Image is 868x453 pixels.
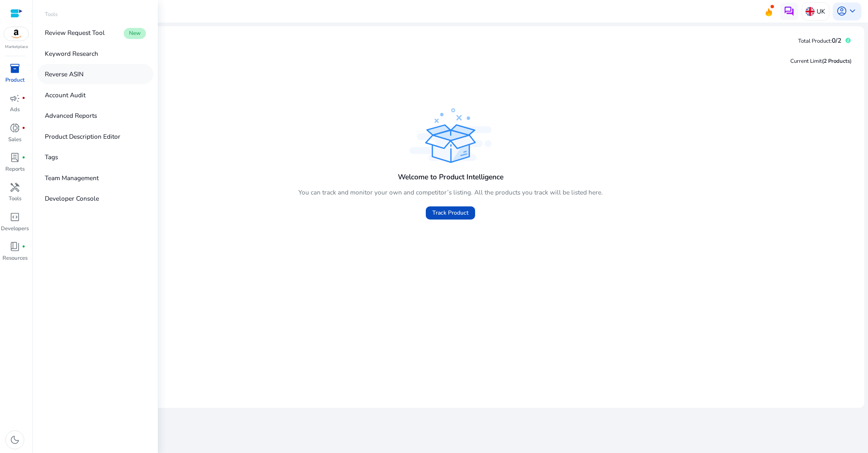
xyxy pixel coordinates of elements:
[45,152,58,162] p: Tags
[790,57,852,66] div: Current Limit )
[45,28,105,37] p: Review Request Tool
[45,173,99,183] p: Team Management
[45,194,99,203] p: Developer Console
[9,93,20,104] span: campaign
[8,136,21,144] p: Sales
[798,37,832,45] span: Total Product:
[5,44,28,50] p: Marketplace
[22,126,25,130] span: fiber_manual_record
[9,123,20,133] span: donut_small
[1,225,29,233] p: Developers
[45,49,98,58] p: Keyword Research
[9,241,20,252] span: book_4
[832,36,841,45] span: 0/2
[22,245,25,249] span: fiber_manual_record
[298,188,603,197] p: You can track and monitor your own and competitor’s listing. All the products you track will be l...
[847,6,858,16] span: keyboard_arrow_down
[9,152,20,163] span: lab_profile
[836,6,847,16] span: account_circle
[817,4,825,18] p: UK
[124,28,146,39] span: New
[45,111,97,120] p: Advanced Reports
[409,108,492,162] img: track_product.svg
[9,195,21,203] p: Tools
[9,182,20,193] span: handyman
[10,106,20,114] p: Ads
[822,57,850,65] span: (2 Products
[432,208,469,217] span: Track Product
[45,69,83,79] p: Reverse ASIN
[5,165,25,174] p: Reports
[398,173,503,181] h4: Welcome to Product Intelligence
[22,156,25,160] span: fiber_manual_record
[4,27,29,41] img: amazon.svg
[22,96,25,100] span: fiber_manual_record
[45,11,58,19] p: Tools
[2,254,28,263] p: Resources
[5,76,25,85] p: Product
[9,435,20,445] span: dark_mode
[9,212,20,222] span: code_blocks
[806,7,815,16] img: uk.svg
[45,90,85,100] p: Account Audit
[45,132,120,141] p: Product Description Editor
[9,63,20,74] span: inventory_2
